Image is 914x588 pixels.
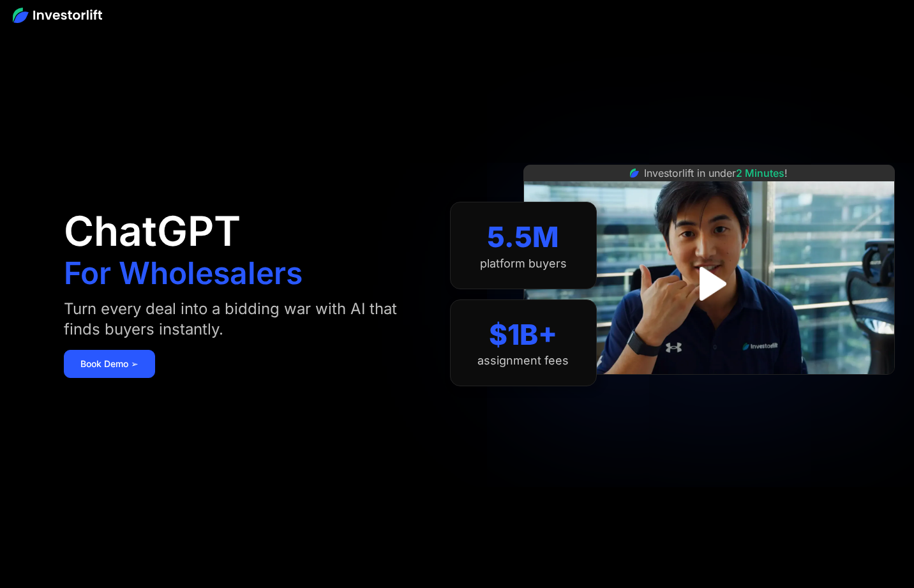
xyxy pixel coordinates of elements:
div: assignment fees [477,354,569,368]
a: Book Demo ➢ [64,350,155,378]
div: Turn every deal into a bidding war with AI that finds buyers instantly. [64,299,424,340]
div: $1B+ [489,318,557,352]
div: Investorlift in under ! [644,165,788,181]
iframe: Customer reviews powered by Trustpilot [613,381,805,396]
div: 5.5M [487,220,559,254]
div: platform buyers [480,257,567,271]
h1: ChatGPT [64,211,241,252]
h1: For Wholesalers [64,258,303,289]
a: open lightbox [680,255,737,312]
span: 2 Minutes [736,167,784,179]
